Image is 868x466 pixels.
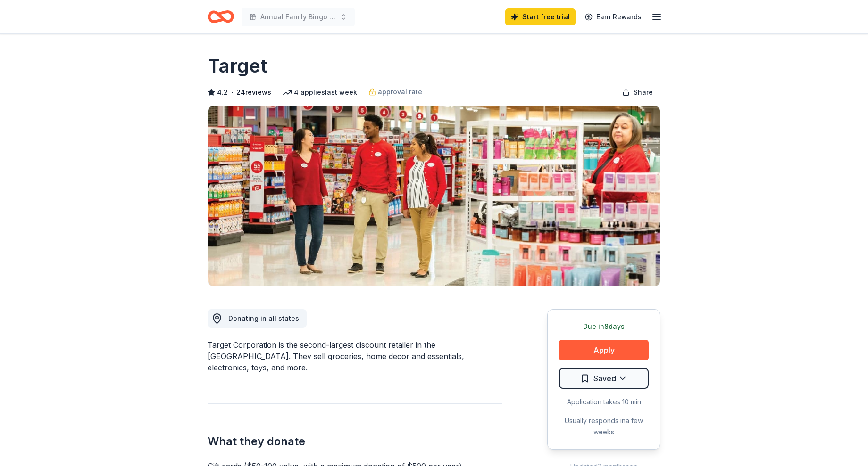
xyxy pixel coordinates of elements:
span: Saved [593,372,616,384]
div: 4 applies last week [283,87,357,98]
div: Application takes 10 min [559,396,649,408]
button: Apply [559,340,649,360]
a: Earn Rewards [579,8,647,25]
span: Donating in all states [228,314,299,322]
button: Annual Family Bingo Night 2025 [242,8,355,26]
img: Image for Target [208,106,660,286]
span: • [231,89,234,96]
div: Usually responds in a few weeks [559,415,649,438]
span: Annual Family Bingo Night 2025 [260,11,336,23]
a: Start free trial [505,8,576,25]
button: Share [615,83,660,102]
span: Share [634,87,653,98]
h2: What they donate [208,434,502,449]
div: Due in 8 days [559,321,649,332]
button: Saved [559,368,649,389]
button: 24reviews [236,87,271,98]
h1: Target [208,53,267,79]
span: 4.2 [217,87,228,98]
span: approval rate [378,86,422,98]
a: Home [208,6,234,28]
a: approval rate [368,86,422,98]
div: Target Corporation is the second-largest discount retailer in the [GEOGRAPHIC_DATA]. They sell gr... [208,339,502,373]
